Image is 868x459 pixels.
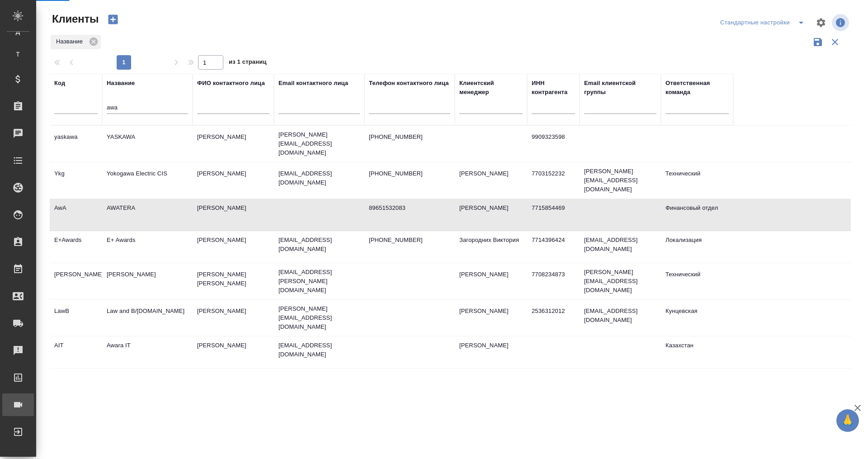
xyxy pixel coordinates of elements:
[193,199,274,231] td: [PERSON_NAME]
[661,336,733,368] td: Казахстан
[102,336,193,368] td: Awara IT
[50,128,102,160] td: yaskawa
[661,165,733,196] td: Технический
[107,79,135,88] div: Название
[278,169,360,187] p: [EMAIL_ADDRESS][DOMAIN_NAME]
[455,265,527,297] td: [PERSON_NAME]
[661,231,733,263] td: Локализация
[527,128,580,160] td: 9909323598
[527,231,580,263] td: 7714396424
[7,23,29,41] a: Д
[826,33,844,51] button: Сбросить фильтры
[102,128,193,160] td: YASKAWA
[369,132,450,142] p: [PHONE_NUMBER]
[527,199,580,231] td: 7715854469
[102,12,124,27] button: Создать
[718,15,810,30] div: split button
[278,130,360,157] p: [PERSON_NAME][EMAIL_ADDRESS][DOMAIN_NAME]
[584,79,656,97] div: Email клиентской группы
[102,302,193,334] td: Law and B/[DOMAIN_NAME]
[369,236,450,245] p: [PHONE_NUMBER]
[527,165,580,196] td: 7703152232
[193,231,274,263] td: [PERSON_NAME]
[810,12,832,33] span: Настроить таблицу
[580,302,661,334] td: [EMAIL_ADDRESS][DOMAIN_NAME]
[455,231,527,263] td: Загородних Виктория
[278,79,348,88] div: Email контактного лица
[56,37,86,46] p: Название
[455,302,527,334] td: [PERSON_NAME]
[193,165,274,196] td: [PERSON_NAME]
[455,165,527,196] td: [PERSON_NAME]
[229,57,267,70] span: из 1 страниц
[369,79,449,88] div: Телефон контактного лица
[50,199,102,231] td: AwA
[193,336,274,368] td: [PERSON_NAME]
[50,165,102,196] td: Ykg
[836,409,859,432] button: 🙏
[51,35,101,49] div: Название
[50,265,102,297] td: [PERSON_NAME]
[369,169,450,178] p: [PHONE_NUMBER]
[665,79,729,97] div: Ответственная команда
[661,302,733,334] td: Кунцевская
[278,236,360,254] p: [EMAIL_ADDRESS][DOMAIN_NAME]
[278,304,360,331] p: [PERSON_NAME][EMAIL_ADDRESS][DOMAIN_NAME]
[7,45,29,63] a: Т
[840,411,855,430] span: 🙏
[102,265,193,297] td: [PERSON_NAME]
[527,302,580,334] td: 2536312012
[102,231,193,263] td: E+ Awards
[661,265,733,297] td: Технический
[54,79,65,88] div: Код
[50,12,99,26] span: Клиенты
[832,14,851,31] span: Посмотреть информацию
[527,265,580,297] td: 7708234873
[580,162,661,199] td: [PERSON_NAME][EMAIL_ADDRESS][DOMAIN_NAME]
[278,268,360,295] p: [EMAIL_ADDRESS][PERSON_NAME][DOMAIN_NAME]
[50,302,102,334] td: LawB
[102,165,193,196] td: Yokogawa Electric CIS
[50,231,102,263] td: E+Awards
[278,341,360,359] p: [EMAIL_ADDRESS][DOMAIN_NAME]
[580,263,661,299] td: [PERSON_NAME][EMAIL_ADDRESS][DOMAIN_NAME]
[11,50,25,59] span: Т
[193,265,274,297] td: [PERSON_NAME] [PERSON_NAME]
[459,79,523,97] div: Клиентский менеджер
[197,79,265,88] div: ФИО контактного лица
[11,27,25,36] span: Д
[369,203,450,213] p: 89651532083
[102,199,193,231] td: AWATERA
[193,302,274,334] td: [PERSON_NAME]
[50,336,102,368] td: AIT
[809,33,826,51] button: Сохранить фильтры
[455,336,527,368] td: [PERSON_NAME]
[580,231,661,263] td: [EMAIL_ADDRESS][DOMAIN_NAME]
[661,199,733,231] td: Финансовый отдел
[455,199,527,231] td: [PERSON_NAME]
[193,128,274,160] td: [PERSON_NAME]
[532,79,575,97] div: ИНН контрагента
